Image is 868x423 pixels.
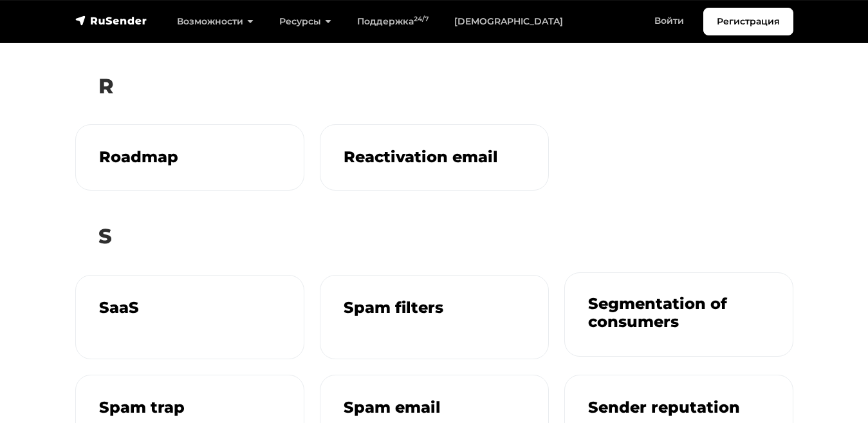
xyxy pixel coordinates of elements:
a: [DEMOGRAPHIC_DATA] [441,8,576,35]
a: Поддержка24/7 [344,8,441,35]
a: Ресурсы [266,8,344,35]
h3: Segmentation of consumers [588,295,770,332]
a: Segmentation of consumers [564,272,793,357]
h3: Roadmap [99,148,281,167]
a: Roadmap [75,124,304,191]
h2: S [75,214,793,259]
a: Войти [642,8,697,34]
h3: Spam email [344,399,525,417]
a: Reactivation email [320,124,549,191]
h3: Spam filters [344,299,525,317]
h3: SaaS [99,299,281,317]
a: SaaS [75,275,304,360]
h3: Spam trap [99,399,281,417]
h3: Sender reputation [588,399,770,417]
a: Регистрация [703,8,793,35]
h2: R [75,64,793,109]
img: RuSender [75,14,147,27]
sup: 24/7 [414,15,429,23]
h3: Reactivation email [344,148,525,167]
a: Spam filters [320,275,549,360]
a: Возможности [164,8,266,35]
